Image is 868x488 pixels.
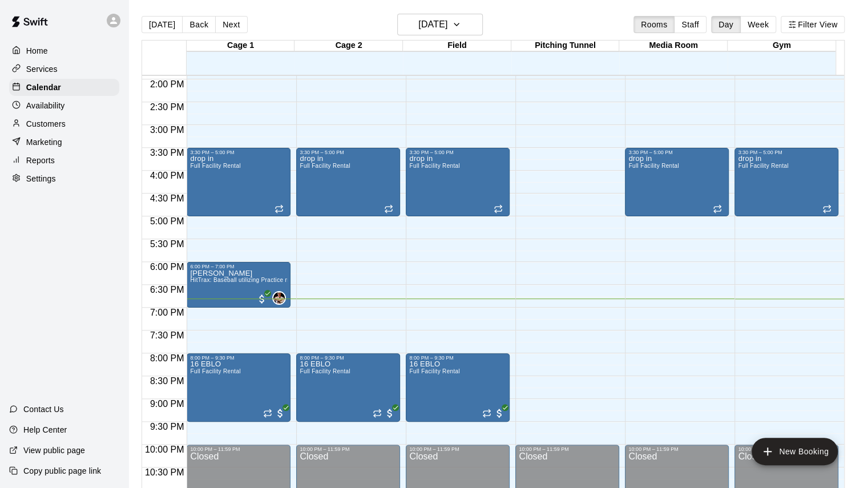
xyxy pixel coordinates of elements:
span: 4:30 PM [147,193,187,203]
button: Next [215,16,247,33]
button: [DATE] [142,16,183,33]
div: 10:00 PM – 11:59 PM [738,446,835,452]
div: 3:30 PM – 5:00 PM [628,150,725,155]
span: 4:00 PM [147,171,187,180]
a: Reports [9,152,119,169]
div: 3:30 PM – 5:00 PM [409,150,506,155]
span: All customers have paid [256,293,268,305]
a: Services [9,61,119,78]
div: Field [403,41,511,51]
span: Full Facility Rental [738,163,788,169]
div: Calendar [9,79,119,96]
span: 8:30 PM [147,376,187,386]
p: View public page [23,445,85,456]
p: Contact Us [23,404,64,415]
div: 3:30 PM – 5:00 PM: drop in [296,148,400,216]
div: Cage 1 [187,41,295,51]
span: 3:30 PM [147,148,187,158]
span: All customers have paid [274,408,286,419]
p: Home [26,45,48,57]
div: 8:00 PM – 9:30 PM: 16 EBLO [406,353,510,422]
div: 10:00 PM – 11:59 PM [409,446,506,452]
a: Marketing [9,134,119,151]
button: [DATE] [397,14,483,35]
div: 8:00 PM – 9:30 PM [190,355,287,361]
div: 3:30 PM – 5:00 PM [190,150,287,155]
span: Recurring event [482,409,491,418]
div: 10:00 PM – 11:59 PM [300,446,397,452]
div: 3:30 PM – 5:00 PM: drop in [734,148,838,216]
p: Copy public page link [23,465,101,477]
span: Full Facility Rental [190,368,240,374]
button: Back [182,16,216,33]
p: Settings [26,173,56,184]
span: All customers have paid [494,408,505,419]
span: 5:00 PM [147,216,187,226]
button: Day [711,16,741,33]
span: Full Facility Rental [409,368,459,374]
span: 2:30 PM [147,102,187,112]
div: 10:00 PM – 11:59 PM [628,446,725,452]
div: 8:00 PM – 9:30 PM [300,355,397,361]
span: Full Facility Rental [409,163,459,169]
span: Recurring event [822,204,831,213]
div: 10:00 PM – 11:59 PM [519,446,616,452]
a: Availability [9,97,119,114]
p: Reports [26,155,55,166]
span: 7:30 PM [147,330,187,340]
div: 3:30 PM – 5:00 PM: drop in [625,148,729,216]
span: 10:30 PM [142,467,187,477]
span: Recurring event [263,409,272,418]
span: HitTrax: Baseball utilizing Practice mode [190,277,300,283]
span: 2:00 PM [147,79,187,89]
a: Home [9,42,119,59]
div: 8:00 PM – 9:30 PM [409,355,506,361]
span: 6:00 PM [147,262,187,272]
span: 10:00 PM [142,445,187,454]
a: Settings [9,170,119,187]
div: Gym [728,41,836,51]
p: Customers [26,118,66,130]
span: 9:00 PM [147,399,187,409]
span: 5:30 PM [147,239,187,249]
p: Help Center [23,424,67,435]
button: Week [740,16,776,33]
div: 8:00 PM – 9:30 PM: 16 EBLO [296,353,400,422]
h6: [DATE] [418,17,447,33]
span: 3:00 PM [147,125,187,135]
span: Full Facility Rental [190,163,240,169]
button: Staff [674,16,706,33]
div: 6:00 PM – 7:00 PM [190,264,287,269]
span: Garrett Takamatsu [277,291,286,305]
span: 6:30 PM [147,285,187,295]
div: Cage 2 [294,41,403,51]
p: Calendar [26,82,61,93]
div: Media Room [619,41,728,51]
a: Customers [9,115,119,132]
span: Recurring event [274,204,284,213]
div: 3:30 PM – 5:00 PM [300,150,397,155]
span: 8:00 PM [147,353,187,363]
span: Recurring event [384,204,393,213]
span: All customers have paid [384,408,395,419]
div: 3:30 PM – 5:00 PM [738,150,835,155]
div: 3:30 PM – 5:00 PM: drop in [406,148,510,216]
span: Recurring event [494,204,503,213]
p: Services [26,63,58,75]
span: Full Facility Rental [628,163,679,169]
div: 6:00 PM – 7:00 PM: Kinnon Atkinson [187,262,290,308]
img: Garrett Takamatsu [273,292,285,304]
button: add [752,438,838,465]
p: Marketing [26,136,62,148]
span: 7:00 PM [147,308,187,317]
span: Full Facility Rental [300,368,350,374]
span: Full Facility Rental [300,163,350,169]
p: Availability [26,100,65,111]
span: 9:30 PM [147,422,187,431]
